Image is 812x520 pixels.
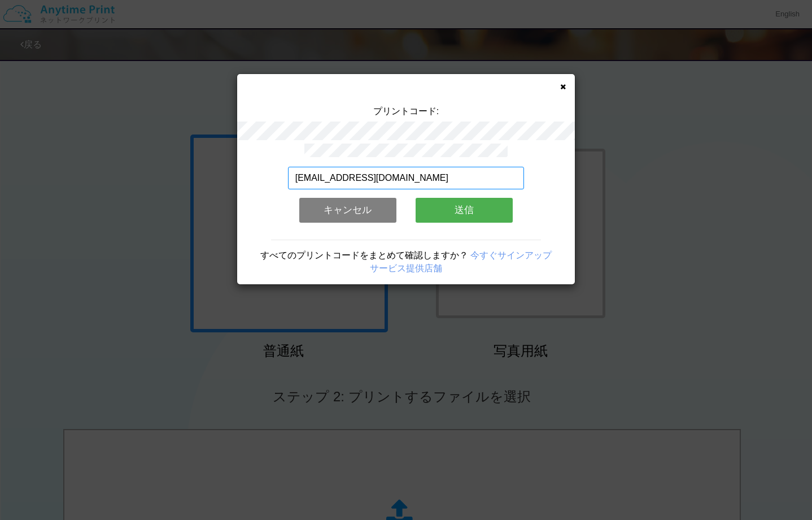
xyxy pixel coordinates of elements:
a: 今すぐサインアップ [470,250,552,260]
input: メールアドレス [288,167,525,189]
button: 送信 [416,198,513,223]
span: すべてのプリントコードをまとめて確認しますか？ [260,250,468,260]
button: キャンセル [299,198,396,223]
span: プリントコード: [373,106,439,116]
a: サービス提供店舗 [370,263,442,273]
